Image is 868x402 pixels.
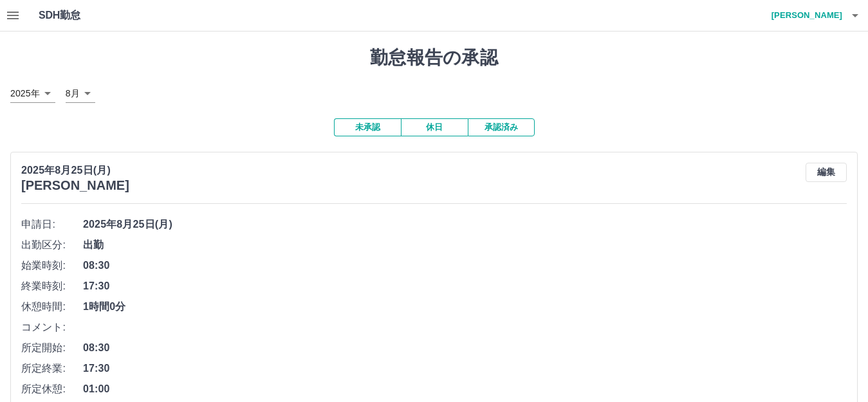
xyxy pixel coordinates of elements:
[83,279,847,294] span: 17:30
[806,163,847,182] button: 編集
[21,361,83,376] span: 所定終業:
[21,340,83,356] span: 所定開始:
[21,381,83,397] span: 所定休憩:
[83,217,847,232] span: 2025年8月25日(月)
[21,217,83,232] span: 申請日:
[83,299,847,315] span: 1時間0分
[21,299,83,315] span: 休憩時間:
[83,361,847,376] span: 17:30
[83,381,847,397] span: 01:00
[21,178,129,193] h3: [PERSON_NAME]
[21,163,129,178] p: 2025年8月25日(月)
[21,279,83,294] span: 終業時刻:
[401,118,468,136] button: 休日
[21,258,83,273] span: 始業時刻:
[66,84,95,103] div: 8月
[83,258,847,273] span: 08:30
[10,84,55,103] div: 2025年
[334,118,401,136] button: 未承認
[83,340,847,356] span: 08:30
[21,320,83,335] span: コメント:
[10,47,858,69] h1: 勤怠報告の承認
[83,237,847,253] span: 出勤
[21,237,83,253] span: 出勤区分:
[468,118,535,136] button: 承認済み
